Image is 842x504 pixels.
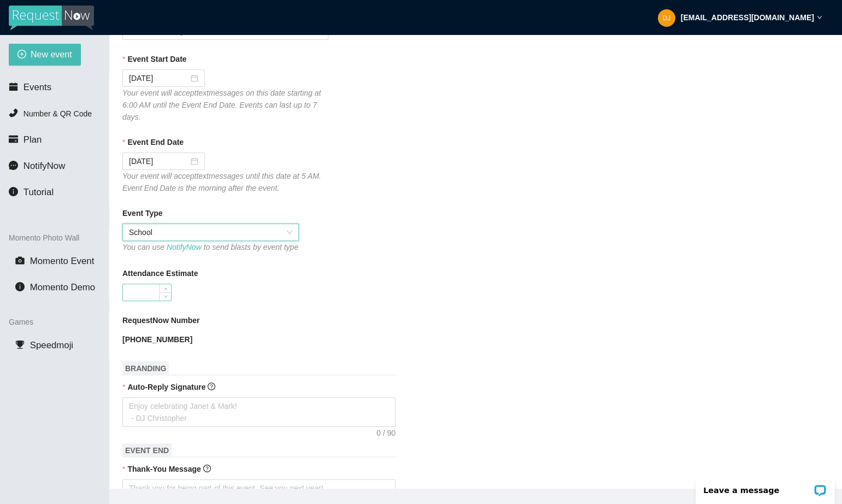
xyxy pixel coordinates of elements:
input: 09/04/2025 [129,72,189,84]
span: trophy [15,340,25,349]
b: [PHONE_NUMBER] [122,335,192,344]
span: plus-circle [17,50,26,60]
span: Speedmoji [30,340,73,350]
span: info-circle [15,282,25,291]
span: camera [15,256,25,265]
b: Auto-Reply Signature [127,383,205,391]
b: RequestNow Number [122,314,200,326]
span: Decrease Value [159,292,171,301]
span: NotifyNow [23,161,65,171]
img: 66e7f13a3297bb0434e8964233c67976 [658,9,675,27]
span: Momento Demo [30,282,95,292]
b: Event Start Date [127,53,186,65]
div: You can use to send blasts by event type [122,241,299,253]
a: NotifyNow [167,243,202,251]
b: Thank-You Message [127,465,201,473]
span: question-circle [203,465,211,472]
b: Event End Date [127,136,184,148]
span: Momento Event [30,256,95,266]
span: down [162,294,169,300]
span: New event [31,48,72,61]
span: School [129,224,292,241]
i: Your event will accept text messages until this date at 5 AM. Event End Date is the morning after... [122,172,321,192]
span: Tutorial [23,187,54,197]
span: message [9,161,18,170]
span: EVENT END [122,443,172,458]
input: 09/05/2025 [129,155,189,167]
span: Plan [23,134,42,145]
span: Increase Value [159,284,171,292]
i: Your event will accept text messages on this date starting at 6:00 AM until the Event End Date. E... [122,89,321,121]
button: plus-circleNew event [9,44,81,66]
span: up [162,285,169,292]
span: down [817,15,822,20]
span: info-circle [9,187,18,196]
span: phone [9,108,18,118]
span: credit-card [9,134,18,144]
span: calendar [9,82,18,91]
span: Events [23,82,51,92]
span: question-circle [208,383,215,390]
img: RequestNow [9,5,94,31]
span: BRANDING [122,361,169,376]
strong: [EMAIL_ADDRESS][DOMAIN_NAME] [681,13,814,22]
iframe: LiveChat chat widget [688,470,842,504]
b: Event Type [122,207,163,219]
b: Attendance Estimate [122,267,198,279]
span: Number & QR Code [23,109,92,118]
